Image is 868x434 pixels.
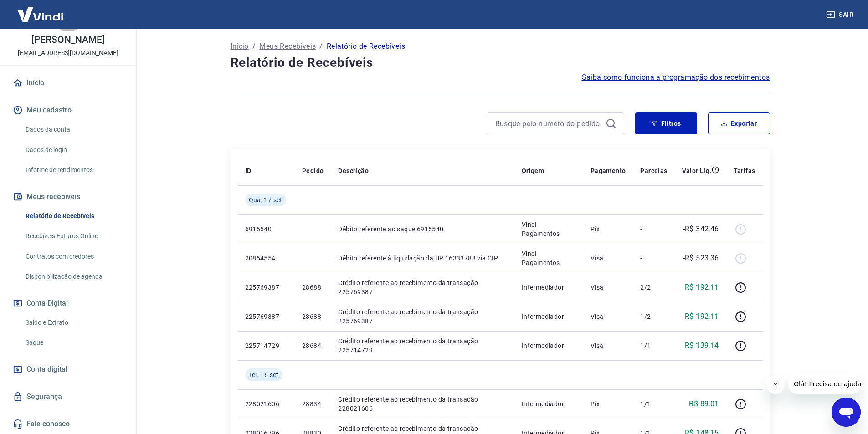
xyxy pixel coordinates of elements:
[319,41,323,52] p: /
[640,399,667,408] p: 1/1
[591,166,626,175] p: Pagamento
[338,254,507,263] p: Débito referente à liquidação da UR 16333788 via CIP
[591,312,626,321] p: Visa
[245,399,288,408] p: 228021606
[249,195,282,204] span: Qua, 17 set
[522,312,576,321] p: Intermediador
[252,41,256,52] p: /
[640,254,667,263] p: -
[231,41,249,52] a: Início
[22,247,125,266] a: Contratos com credores
[682,166,712,175] p: Valor Líq.
[327,41,405,52] p: Relatório de Recebíveis
[245,341,288,350] p: 225714729
[591,341,626,350] p: Visa
[824,6,857,23] button: Sair
[635,112,697,134] button: Filtros
[685,282,719,293] p: R$ 192,11
[5,6,77,14] span: Olá! Precisa de ajuda?
[640,312,667,321] p: 1/2
[832,398,861,427] iframe: Botão para abrir a janela de mensagens
[788,374,861,394] iframe: Mensagem da empresa
[245,225,288,234] p: 6915540
[22,267,125,286] a: Disponibilização de agenda
[591,283,626,292] p: Visa
[231,54,770,72] h4: Relatório de Recebíveis
[338,395,507,413] p: Crédito referente ao recebimento da transação 228021606
[708,112,770,134] button: Exportar
[22,161,125,179] a: Informe de rendimentos
[582,72,770,83] a: Saiba como funciona a programação dos recebimentos
[11,73,125,93] a: Início
[249,370,279,379] span: Ter, 16 set
[11,0,70,28] img: Vindi
[338,225,507,234] p: Débito referente ao saque 6915540
[522,166,544,175] p: Origem
[495,117,602,130] input: Busque pelo número do pedido
[766,376,785,394] iframe: Fechar mensagem
[302,312,324,321] p: 28688
[22,141,125,159] a: Dados de login
[734,166,755,175] p: Tarifas
[338,278,507,296] p: Crédito referente ao recebimento da transação 225769387
[640,341,667,350] p: 1/1
[591,254,626,263] p: Visa
[31,35,104,45] p: [PERSON_NAME]
[591,399,626,408] p: Pix
[302,399,324,408] p: 28834
[640,166,667,175] p: Parcelas
[11,100,125,120] button: Meu cadastro
[245,254,288,263] p: 20854554
[259,41,316,52] a: Meus Recebíveis
[245,166,252,175] p: ID
[640,283,667,292] p: 2/2
[22,333,125,352] a: Saque
[522,220,576,238] p: Vindi Pagamentos
[22,227,125,245] a: Recebíveis Futuros Online
[338,307,507,326] p: Crédito referente ao recebimento da transação 225769387
[245,283,288,292] p: 225769387
[522,399,576,408] p: Intermediador
[591,225,626,234] p: Pix
[302,166,324,175] p: Pedido
[338,166,369,175] p: Descrição
[683,224,719,235] p: -R$ 342,46
[522,249,576,267] p: Vindi Pagamentos
[22,120,125,139] a: Dados da conta
[522,341,576,350] p: Intermediador
[302,283,324,292] p: 28688
[11,187,125,207] button: Meus recebíveis
[11,387,125,407] a: Segurança
[640,225,667,234] p: -
[302,341,324,350] p: 28684
[689,398,719,409] p: R$ 89,01
[685,340,719,351] p: R$ 139,14
[245,312,288,321] p: 225769387
[522,283,576,292] p: Intermediador
[18,48,118,58] p: [EMAIL_ADDRESS][DOMAIN_NAME]
[22,313,125,332] a: Saldo e Extrato
[22,207,125,225] a: Relatório de Recebíveis
[11,414,125,434] a: Fale conosco
[338,337,507,355] p: Crédito referente ao recebimento da transação 225714729
[26,363,67,376] span: Conta digital
[683,253,719,264] p: -R$ 523,36
[11,293,125,313] button: Conta Digital
[685,311,719,322] p: R$ 192,11
[11,359,125,379] a: Conta digital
